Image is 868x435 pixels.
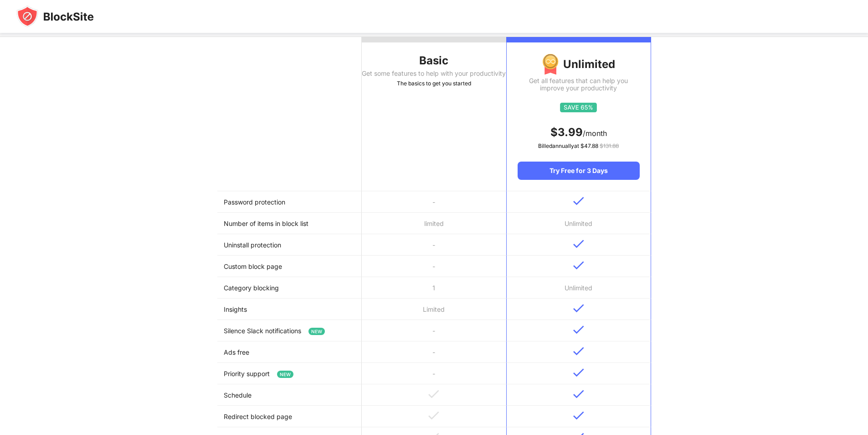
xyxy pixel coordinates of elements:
[518,162,639,180] div: Try Free for 3 Days
[573,368,584,377] img: v-blue.svg
[573,304,584,313] img: v-blue.svg
[217,256,362,277] td: Custom block page
[573,411,584,420] img: v-blue.svg
[362,299,506,320] td: Limited
[428,411,439,420] img: v-grey.svg
[518,77,639,92] div: Get all features that can help you improve your productivity
[560,103,597,112] img: save65.svg
[428,390,439,398] img: v-grey.svg
[550,126,583,139] span: $ 3.99
[16,5,94,27] img: blocksite-icon-black.svg
[518,125,639,140] div: /month
[217,277,362,299] td: Category blocking
[217,384,362,406] td: Schedule
[362,277,506,299] td: 1
[277,371,293,378] span: NEW
[573,390,584,398] img: v-blue.svg
[217,320,362,341] td: Silence Slack notifications
[518,142,639,151] div: Billed annually at $ 47.88
[362,79,506,88] div: The basics to get you started
[362,53,506,68] div: Basic
[362,256,506,277] td: -
[217,341,362,363] td: Ads free
[362,234,506,256] td: -
[506,277,651,299] td: Unlimited
[362,363,506,384] td: -
[217,299,362,320] td: Insights
[362,320,506,341] td: -
[217,191,362,213] td: Password protection
[518,53,639,75] div: Unlimited
[506,213,651,234] td: Unlimited
[362,341,506,363] td: -
[308,328,325,335] span: NEW
[362,213,506,234] td: limited
[362,70,506,77] div: Get some features to help with your productivity
[573,325,584,334] img: v-blue.svg
[217,406,362,427] td: Redirect blocked page
[217,213,362,234] td: Number of items in block list
[542,53,559,75] img: img-premium-medal
[217,234,362,256] td: Uninstall protection
[600,142,619,149] span: $ 131.88
[217,363,362,384] td: Priority support
[362,191,506,213] td: -
[573,347,584,356] img: v-blue.svg
[573,261,584,270] img: v-blue.svg
[573,197,584,205] img: v-blue.svg
[573,240,584,248] img: v-blue.svg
